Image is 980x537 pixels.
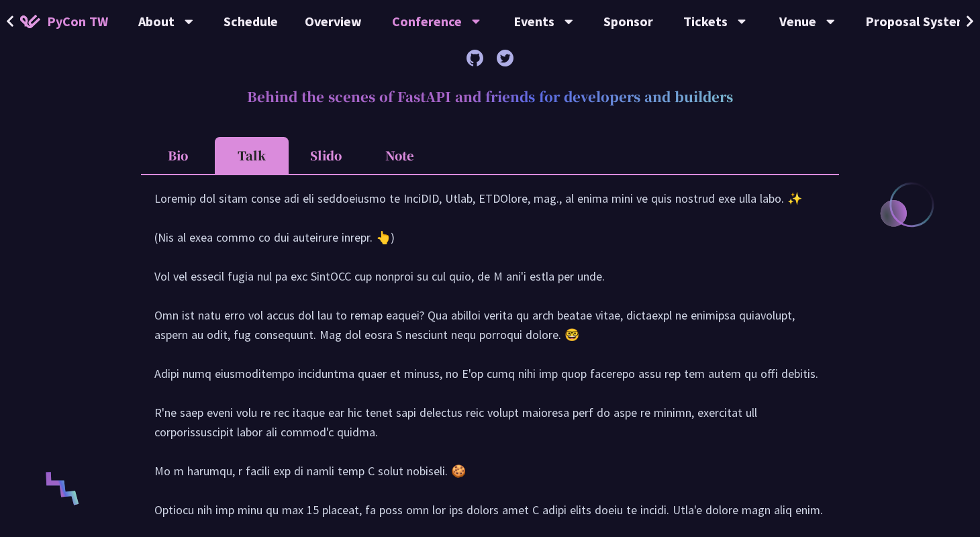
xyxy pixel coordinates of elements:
img: Home icon of PyCon TW 2025 [20,15,40,28]
span: PyCon TW [47,11,108,32]
li: Bio [141,137,215,174]
li: Talk [215,137,289,174]
h2: Behind the scenes of FastAPI and friends for developers and builders [141,77,839,117]
a: PyCon TW [7,5,121,38]
li: Slido [289,137,362,174]
li: Note [362,137,436,174]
